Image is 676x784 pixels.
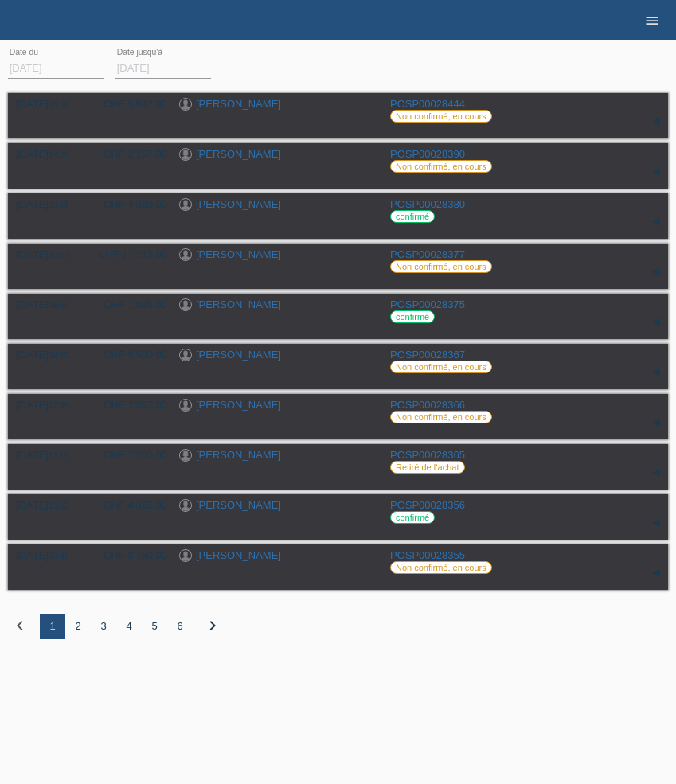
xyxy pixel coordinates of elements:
[92,449,167,461] div: CHF 1'250.00
[92,148,167,160] div: CHF 2'157.00
[644,13,660,29] i: menu
[16,198,80,210] div: [DATE]
[16,399,80,411] div: [DATE]
[16,499,80,511] div: [DATE]
[390,198,465,210] a: POSP00028380
[390,549,465,561] a: POSP00028355
[167,614,193,639] div: 6
[40,614,65,639] div: 1
[390,399,465,411] a: POSP00028366
[644,411,668,435] div: étendre/coller
[203,616,222,635] i: chevron_right
[92,349,167,361] div: CHF 6'500.00
[196,98,281,110] a: [PERSON_NAME]
[196,248,281,260] a: [PERSON_NAME]
[390,148,465,160] a: POSP00028390
[92,298,167,310] div: CHF 1'695.00
[390,361,492,373] label: Non confirmé, en cours
[390,260,492,273] label: Non confirmé, en cours
[390,349,465,361] a: POSP00028367
[49,150,68,159] span: 14:29
[196,499,281,511] a: [PERSON_NAME]
[16,549,80,561] div: [DATE]
[196,549,281,561] a: [PERSON_NAME]
[390,449,465,461] a: POSP00028365
[49,301,68,310] span: 09:52
[390,411,492,423] label: Non confirmé, en cours
[390,110,492,123] label: Non confirmé, en cours
[644,160,668,184] div: étendre/coller
[644,361,668,384] div: étendre/coller
[49,201,68,209] span: 10:53
[91,614,116,639] div: 3
[390,511,435,524] label: confirmé
[49,451,68,460] span: 17:19
[644,110,668,134] div: étendre/coller
[92,198,167,210] div: CHF 4'080.00
[636,15,668,25] a: menu
[196,399,281,411] a: [PERSON_NAME]
[16,449,80,461] div: [DATE]
[390,499,465,511] a: POSP00028356
[390,561,492,574] label: Non confirmé, en cours
[644,310,668,334] div: étendre/coller
[116,614,142,639] div: 4
[196,349,281,361] a: [PERSON_NAME]
[196,298,281,310] a: [PERSON_NAME]
[196,198,281,210] a: [PERSON_NAME]
[16,248,80,260] div: [DATE]
[65,614,91,639] div: 2
[644,210,668,234] div: étendre/coller
[644,260,668,284] div: étendre/coller
[390,298,465,310] a: POSP00028375
[92,399,167,411] div: CHF 7'367.00
[49,501,68,510] span: 13:53
[16,298,80,310] div: [DATE]
[644,461,668,485] div: étendre/coller
[16,349,80,361] div: [DATE]
[142,614,167,639] div: 5
[390,310,435,323] label: confirmé
[390,461,465,474] label: Retiré de l‘achat
[390,210,435,223] label: confirmé
[644,511,668,535] div: étendre/coller
[390,160,492,173] label: Non confirmé, en cours
[49,251,68,259] span: 10:07
[49,351,68,360] span: 04:50
[49,401,68,410] span: 17:39
[92,248,167,260] div: CHF 11'213.00
[16,148,80,160] div: [DATE]
[92,549,167,561] div: CHF 8'750.00
[49,100,68,109] span: 08:34
[92,499,167,511] div: CHF 4'025.00
[49,552,68,560] span: 10:41
[644,561,668,585] div: étendre/coller
[390,248,465,260] a: POSP00028377
[196,148,281,160] a: [PERSON_NAME]
[16,98,80,110] div: [DATE]
[390,98,465,110] a: POSP00028444
[92,98,167,110] div: CHF 5'942.00
[196,449,281,461] a: [PERSON_NAME]
[10,616,29,635] i: chevron_left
